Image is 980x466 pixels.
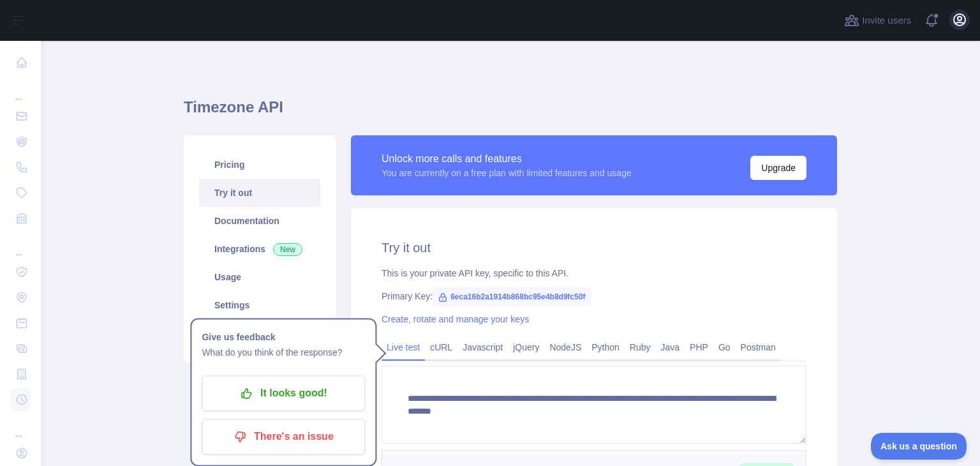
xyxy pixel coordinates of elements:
a: Integrations New [199,235,320,263]
a: Java [656,337,685,357]
a: Settings [199,291,320,319]
h2: Try it out [382,239,806,257]
a: Postman [736,337,781,357]
a: Documentation [199,207,320,235]
a: Javascript [457,337,508,357]
div: ... [10,232,31,258]
button: It looks good! [202,375,365,411]
a: Python [586,337,625,357]
a: Try it out [199,179,320,207]
div: This is your private API key, specific to this API. [382,267,806,280]
div: Primary Key: [382,290,806,303]
a: Live test [382,337,425,357]
h1: Give us feedback [202,329,365,345]
h1: Timezone API [184,97,837,128]
a: Pricing [199,151,320,179]
a: PHP [685,337,713,357]
button: There's an issue [202,419,365,455]
a: Ruby [625,337,656,357]
p: It looks good! [211,382,355,404]
div: ... [10,77,31,102]
a: Usage [199,263,320,291]
a: cURL [425,337,457,357]
a: jQuery [508,337,544,357]
a: NodeJS [544,337,586,357]
button: Upgrade [750,156,806,180]
span: New [273,243,302,256]
p: There's an issue [211,426,355,447]
button: Invite users [842,10,914,31]
span: 6eca16b2a1914b868bc95e4b8d9fc50f [433,287,591,306]
div: Unlock more calls and features [382,151,632,167]
div: You are currently on a free plan with limited features and usage [382,167,632,179]
a: Create, rotate and manage your keys [382,314,529,324]
a: Go [713,337,736,357]
p: What do you think of the response? [202,345,365,360]
div: ... [10,414,31,439]
span: Invite users [862,13,911,28]
iframe: Toggle Customer Support [871,433,967,460]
